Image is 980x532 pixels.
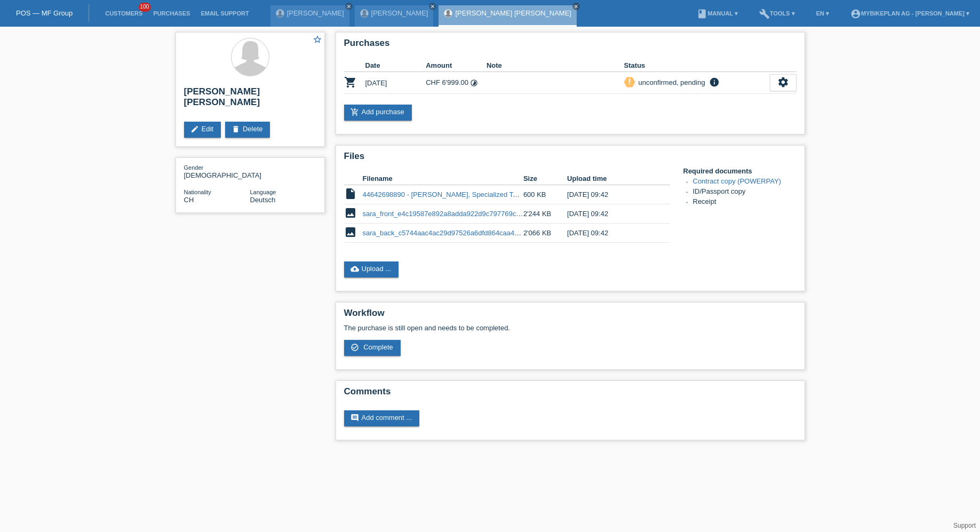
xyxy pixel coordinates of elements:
a: commentAdd comment ... [344,410,420,426]
div: [DEMOGRAPHIC_DATA] [184,163,250,179]
td: [DATE] [365,72,426,94]
a: deleteDelete [225,122,270,138]
a: close [572,3,580,10]
a: sara_front_e4c19587e892a8adda922d9c797769c0.jpeg [363,210,535,218]
i: comment [350,414,359,422]
td: [DATE] 09:42 [567,224,655,243]
th: Status [624,59,770,72]
th: Upload time [567,172,655,185]
h4: Required documents [683,167,796,175]
th: Filename [363,172,523,185]
a: POS — MF Group [16,9,73,17]
a: sara_back_c5744aac4ac29d97526a6dfd864caa46.jpeg [363,229,533,237]
a: Email Support [195,10,254,17]
p: The purchase is still open and needs to be completed. [344,324,796,332]
a: Purchases [148,10,195,17]
i: priority_high [626,78,633,85]
span: Gender [184,164,204,171]
a: add_shopping_cartAdd purchase [344,105,412,121]
i: POSP00028058 [344,76,357,89]
i: image [344,226,357,239]
span: 100 [139,3,152,12]
li: Receipt [693,197,796,208]
a: buildTools ▾ [754,10,800,17]
td: 2'066 KB [523,224,567,243]
i: book [697,9,707,19]
a: 44642698890 - [PERSON_NAME], Specialized Tarmac SL8 Expert Di2.pdf [363,190,592,198]
i: edit [190,125,199,133]
i: close [573,4,579,9]
i: insert_drive_file [344,187,357,200]
h2: Comments [344,386,796,402]
a: editEdit [184,122,221,138]
i: star_border [313,35,322,44]
h2: [PERSON_NAME] [PERSON_NAME] [184,86,316,113]
span: Deutsch [250,196,276,204]
td: 2'244 KB [523,204,567,224]
h2: Workflow [344,308,796,324]
span: Language [250,189,276,195]
i: close [346,4,352,9]
i: build [759,9,770,19]
span: Nationality [184,189,211,195]
a: Contract copy (POWERPAY) [693,177,782,185]
h2: Files [344,151,796,167]
a: Support [953,522,976,529]
i: Instalments (36 instalments) [470,79,478,87]
i: info [708,77,721,88]
td: 600 KB [523,185,567,204]
a: close [345,3,353,10]
span: Complete [363,343,393,351]
a: bookManual ▾ [691,10,743,17]
i: account_circle [850,9,861,19]
th: Amount [426,59,487,72]
i: add_shopping_cart [350,108,359,116]
a: [PERSON_NAME] [PERSON_NAME] [455,9,571,17]
h2: Purchases [344,38,796,54]
li: ID/Passport copy [693,187,796,197]
i: settings [777,76,789,88]
a: account_circleMybikeplan AG - [PERSON_NAME] ▾ [845,10,975,17]
div: unconfirmed, pending [635,77,705,88]
a: check_circle_outline Complete [344,340,401,356]
th: Size [523,172,567,185]
a: cloud_uploadUpload ... [344,261,399,277]
i: check_circle_outline [350,343,359,352]
a: star_border [313,35,322,46]
td: CHF 6'999.00 [426,72,487,94]
a: [PERSON_NAME] [287,9,344,17]
td: [DATE] 09:42 [567,185,655,204]
a: EN ▾ [811,10,834,17]
i: cloud_upload [350,265,359,273]
td: [DATE] 09:42 [567,204,655,224]
i: delete [232,125,240,133]
a: Customers [100,10,148,17]
a: [PERSON_NAME] [371,9,428,17]
th: Note [487,59,624,72]
a: close [429,3,436,10]
i: image [344,207,357,219]
i: close [430,4,435,9]
span: Switzerland [184,196,194,204]
th: Date [365,59,426,72]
